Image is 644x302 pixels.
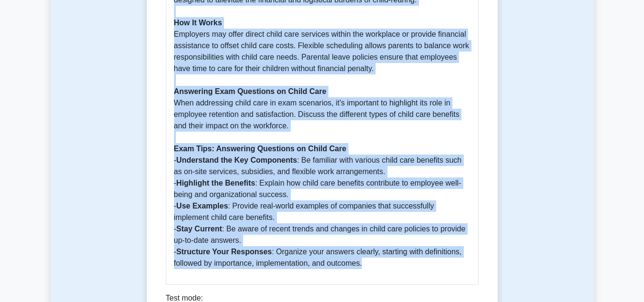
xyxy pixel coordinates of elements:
b: Answering Exam Questions on Child Care [174,87,327,95]
b: Structure Your Responses [176,248,272,256]
b: Highlight the Benefits [176,179,255,187]
b: How It Works [174,19,222,27]
b: Stay Current [176,225,222,233]
b: Use Examples [176,202,228,210]
b: Exam Tips: Answering Questions on Child Care [174,145,347,153]
b: Understand the Key Components [176,156,297,164]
